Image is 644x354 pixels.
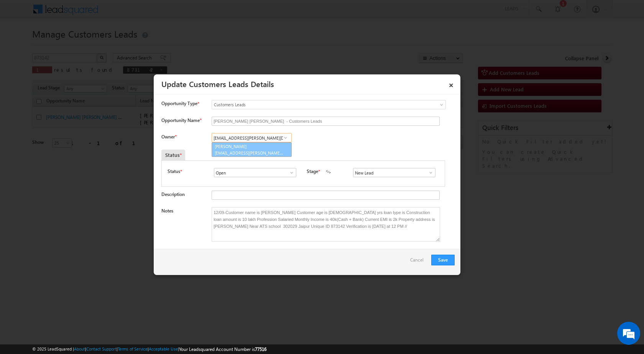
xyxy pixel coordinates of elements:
[307,168,318,175] label: Stage
[40,40,129,50] div: Chat with us now
[212,101,414,108] span: Customers Leads
[410,255,427,269] a: Cancel
[126,4,144,22] div: Minimize live chat window
[161,150,185,160] div: Status
[281,134,290,142] a: Show All Items
[215,150,284,156] span: [EMAIL_ADDRESS][PERSON_NAME][DOMAIN_NAME]
[212,100,446,109] a: Customers Leads
[445,77,458,91] a: ×
[161,78,274,89] a: Update Customers Leads Details
[161,100,197,107] span: Opportunity Type
[285,169,294,176] a: Show All Items
[86,346,117,351] a: Contact Support
[161,191,185,197] label: Description
[212,133,292,142] input: Type to Search
[214,168,296,177] input: Type to Search
[179,346,266,352] span: Your Leadsquared Account Number is
[161,134,176,140] label: Owner
[161,117,201,123] label: Opportunity Name
[168,168,180,175] label: Status
[32,346,266,353] span: © 2025 LeadSquared | | | | |
[149,346,178,351] a: Acceptable Use
[212,142,292,157] a: [PERSON_NAME]
[104,236,139,247] em: Start Chat
[13,40,32,50] img: d_60004797649_company_0_60004797649
[353,168,435,177] input: Type to Search
[431,255,455,265] button: Save
[10,71,140,230] textarea: Type your message and hit 'Enter'
[74,346,85,351] a: About
[255,346,266,352] span: 77516
[118,346,148,351] a: Terms of Service
[161,208,173,214] label: Notes
[424,169,434,176] a: Show All Items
